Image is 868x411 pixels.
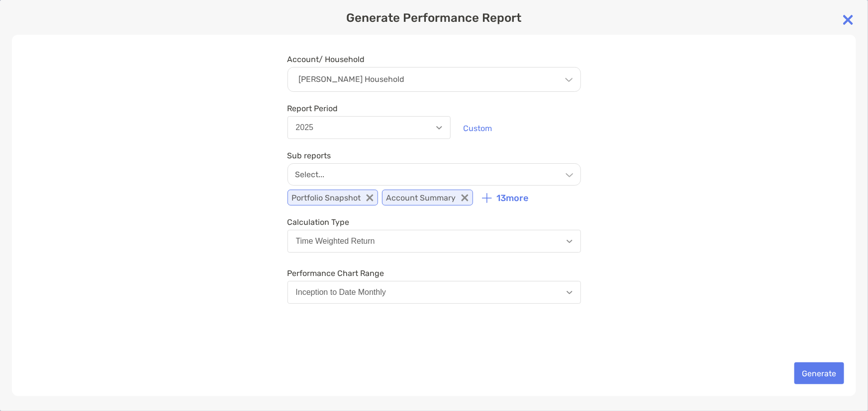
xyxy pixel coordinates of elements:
[288,116,451,139] button: 2025
[296,123,314,132] div: 2025
[567,291,573,294] img: Open dropdown arrow
[567,240,573,243] img: Open dropdown arrow
[296,237,375,246] div: Time Weighted Return
[794,362,844,384] button: Generate
[288,104,451,113] span: Report Period
[382,190,473,205] p: Account Summary
[288,151,331,160] label: Sub reports
[288,55,365,64] label: Account/ Household
[436,126,442,130] img: Open dropdown arrow
[456,117,500,139] button: Custom
[295,170,325,179] p: Select...
[482,193,492,203] img: icon plus
[288,190,378,205] p: Portfolio Snapshot
[497,193,529,204] p: 13 more
[288,217,581,227] span: Calculation Type
[288,281,581,304] button: Inception to Date Monthly
[838,10,858,30] img: close modal icon
[296,288,386,297] div: Inception to Date Monthly
[299,75,405,84] p: [PERSON_NAME] Household
[288,230,581,253] button: Time Weighted Return
[288,269,581,278] span: Performance Chart Range
[12,12,856,24] p: Generate Performance Report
